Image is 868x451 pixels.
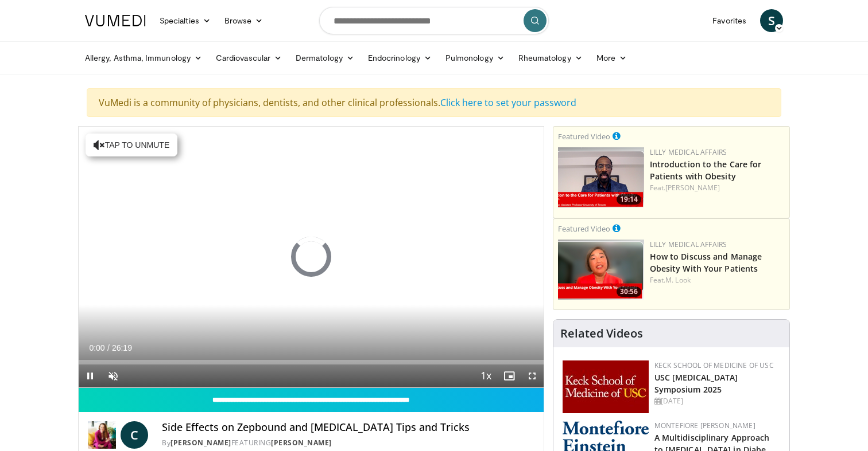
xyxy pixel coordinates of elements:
span: 19:14 [617,194,641,205]
button: Playback Rate [475,364,498,387]
a: Allergy, Asthma, Immunology [78,46,209,69]
a: Dermatology [289,46,361,69]
img: 7b941f1f-d101-407a-8bfa-07bd47db01ba.png.150x105_q85_autocrop_double_scale_upscale_version-0.2.jpg [563,360,649,413]
a: S [760,9,783,32]
a: Introduction to the Care for Patients with Obesity [650,159,762,182]
span: 26:19 [112,343,132,352]
img: c98a6a29-1ea0-4bd5-8cf5-4d1e188984a7.png.150x105_q85_crop-smart_upscale.png [558,240,644,300]
h4: Side Effects on Zepbound and [MEDICAL_DATA] Tips and Tricks [162,421,534,434]
button: Pause [79,364,102,387]
span: 30:56 [617,287,641,297]
a: USC [MEDICAL_DATA] Symposium 2025 [654,372,738,395]
button: Fullscreen [521,364,544,387]
a: [PERSON_NAME] [170,438,231,448]
a: Keck School of Medicine of USC [654,360,774,370]
a: [PERSON_NAME] [665,183,720,193]
small: Featured Video [558,223,610,234]
a: Cardiovascular [209,46,289,69]
a: Montefiore [PERSON_NAME] [654,421,755,430]
div: Feat. [650,183,785,193]
a: Specialties [153,9,218,32]
a: Lilly Medical Affairs [650,240,727,249]
img: Dr. Carolynn Francavilla [88,421,116,449]
span: / [107,343,110,352]
div: Progress Bar [79,360,544,364]
a: Endocrinology [361,46,439,69]
button: Unmute [102,364,125,387]
a: Favorites [706,9,753,32]
a: Pulmonology [439,46,511,69]
a: 30:56 [558,240,644,300]
input: Search topics, interventions [319,7,549,34]
a: 19:14 [558,147,644,207]
img: acc2e291-ced4-4dd5-b17b-d06994da28f3.png.150x105_q85_crop-smart_upscale.png [558,147,644,207]
span: 0:00 [89,343,104,352]
a: C [121,421,148,449]
a: Rheumatology [511,46,590,69]
small: Featured Video [558,131,610,142]
a: Click here to set your password [440,96,576,109]
a: M. Look [665,275,691,285]
a: More [590,46,634,69]
a: Browse [218,9,270,32]
div: VuMedi is a community of physicians, dentists, and other clinical professionals. [87,88,781,117]
div: By FEATURING [162,438,534,448]
div: [DATE] [654,396,780,406]
button: Enable picture-in-picture mode [498,364,521,387]
a: Lilly Medical Affairs [650,147,727,157]
img: VuMedi Logo [85,15,146,26]
video-js: Video Player [79,127,544,388]
h4: Related Videos [560,327,643,340]
div: Feat. [650,275,785,285]
button: Tap to unmute [86,134,177,156]
a: How to Discuss and Manage Obesity With Your Patients [650,251,762,274]
a: [PERSON_NAME] [271,438,332,448]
